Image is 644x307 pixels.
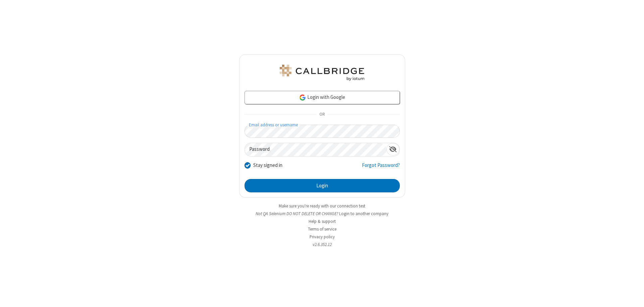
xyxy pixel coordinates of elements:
input: Email address or username [245,125,400,138]
span: OR [317,110,327,119]
li: Not QA Selenium DO NOT DELETE OR CHANGE? [239,210,405,217]
li: v2.6.352.12 [239,241,405,248]
img: QA Selenium DO NOT DELETE OR CHANGE [278,65,366,81]
a: Help & support [309,219,336,224]
a: Make sure you're ready with our connection test [279,203,365,209]
input: Password [245,143,386,156]
div: Show password [386,143,399,156]
button: Login [245,179,400,192]
label: Stay signed in [253,162,282,169]
img: google-icon.png [299,94,306,101]
button: Login to another company [339,210,388,217]
a: Privacy policy [310,234,335,240]
a: Login with Google [245,91,400,104]
a: Terms of service [308,226,336,232]
a: Forgot Password? [362,162,400,174]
